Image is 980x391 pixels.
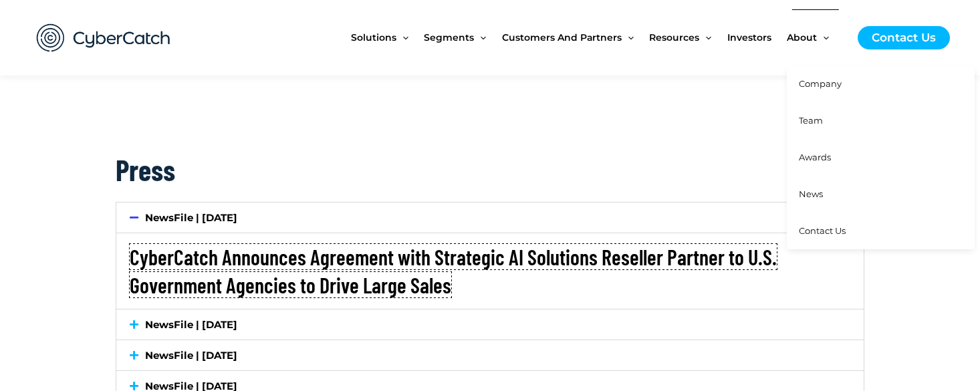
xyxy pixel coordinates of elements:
[396,9,408,66] span: Menu Toggle
[116,233,864,309] div: NewsFile | [DATE]
[622,9,634,66] span: Menu Toggle
[145,211,237,224] a: NewsFile | [DATE]
[145,318,237,331] a: NewsFile | [DATE]
[787,66,975,102] a: Company
[858,26,950,49] a: Contact Us
[787,213,975,249] a: Contact Us
[351,9,396,66] span: Solutions
[145,349,237,362] a: NewsFile | [DATE]
[817,9,829,66] span: Menu Toggle
[502,9,622,66] span: Customers and Partners
[116,309,864,340] div: NewsFile | [DATE]
[699,9,711,66] span: Menu Toggle
[727,9,771,66] span: Investors
[351,9,844,66] nav: Site Navigation: New Main Menu
[649,9,699,66] span: Resources
[116,150,864,188] h2: Press
[424,9,474,66] span: Segments
[23,10,184,66] img: CyberCatch
[787,139,975,176] a: Awards
[799,78,842,89] span: Company
[787,176,975,213] a: News
[799,225,846,236] span: Contact Us
[787,102,975,139] a: Team
[799,115,823,126] span: Team
[727,9,787,66] a: Investors
[799,152,831,162] span: Awards
[116,203,864,233] div: NewsFile | [DATE]
[474,9,486,66] span: Menu Toggle
[799,188,823,199] span: News
[130,244,777,297] a: CyberCatch Announces Agreement with Strategic AI Solutions Reseller Partner to U.S. Government Ag...
[116,340,864,370] div: NewsFile | [DATE]
[787,9,817,66] span: About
